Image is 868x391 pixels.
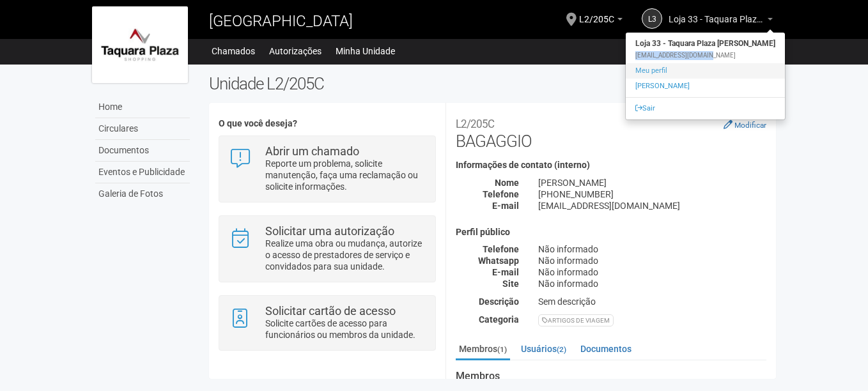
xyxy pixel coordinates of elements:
strong: Solicitar cartão de acesso [265,304,396,318]
div: Não informado [529,266,776,278]
div: Não informado [529,278,776,289]
a: [PERSON_NAME] [626,79,785,94]
strong: Solicitar uma autorização [265,224,394,238]
div: ARTIGOS DE VIAGEM [538,314,614,326]
a: Galeria de Fotos [95,183,190,204]
strong: Telefone [483,189,519,199]
p: Reporte um problema, solicite manutenção, faça uma reclamação ou solicite informações. [265,158,426,192]
a: Membros(1) [456,339,510,360]
small: L2/205C [456,118,494,130]
a: Minha Unidade [336,42,395,60]
a: Solicitar uma autorização Realize uma obra ou mudança, autorize o acesso de prestadores de serviç... [229,226,425,272]
strong: Descrição [479,296,519,307]
a: Loja 33 - Taquara Plaza [PERSON_NAME] [669,16,773,26]
h4: Perfil público [456,227,766,237]
strong: Nome [495,178,519,188]
a: Circulares [95,118,190,140]
span: [GEOGRAPHIC_DATA] [209,12,353,30]
strong: E-mail [492,267,519,277]
div: [PHONE_NUMBER] [529,188,776,200]
a: Chamados [212,42,255,60]
a: L2/205C [579,16,623,26]
strong: Loja 33 - Taquara Plaza [PERSON_NAME] [626,36,785,51]
strong: Abrir um chamado [265,144,359,158]
h4: O que você deseja? [219,119,435,128]
strong: Whatsapp [478,256,519,266]
span: Loja 33 - Taquara Plaza Robert Aniceto [669,2,764,24]
strong: Telefone [483,244,519,254]
a: Eventos e Publicidade [95,162,190,183]
small: (2) [557,345,566,354]
div: Sem descrição [529,296,776,307]
strong: Site [502,279,519,289]
a: Documentos [95,140,190,162]
small: (1) [497,345,507,354]
h2: BAGAGGIO [456,112,766,151]
span: L2/205C [579,2,614,24]
div: Não informado [529,243,776,255]
h4: Informações de contato (interno) [456,160,766,170]
div: [EMAIL_ADDRESS][DOMAIN_NAME] [626,51,785,60]
h2: Unidade L2/205C [209,74,776,93]
a: Documentos [577,339,635,358]
p: Solicite cartões de acesso para funcionários ou membros da unidade. [265,318,426,341]
a: Abrir um chamado Reporte um problema, solicite manutenção, faça uma reclamação ou solicite inform... [229,146,425,192]
img: logo.jpg [92,6,188,83]
a: Usuários(2) [518,339,570,358]
p: Realize uma obra ou mudança, autorize o acesso de prestadores de serviço e convidados para sua un... [265,238,426,272]
div: [EMAIL_ADDRESS][DOMAIN_NAME] [529,200,776,211]
a: Sair [626,101,785,116]
a: Modificar [724,119,766,130]
small: Modificar [734,121,766,130]
div: [PERSON_NAME] [529,177,776,188]
div: Não informado [529,255,776,266]
a: Home [95,96,190,118]
a: Meu perfil [626,63,785,79]
a: Solicitar cartão de acesso Solicite cartões de acesso para funcionários ou membros da unidade. [229,305,425,341]
strong: Categoria [479,314,519,325]
a: Autorizações [269,42,322,60]
strong: Membros [456,371,766,382]
strong: E-mail [492,201,519,211]
a: L3 [642,8,662,29]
